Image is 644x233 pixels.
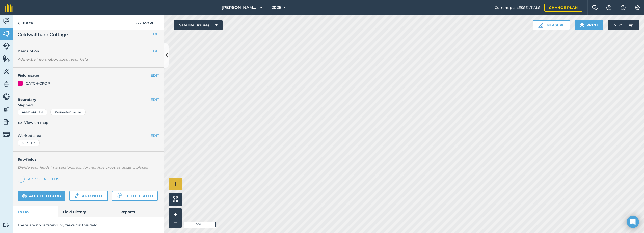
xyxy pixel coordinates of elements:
button: EDIT [151,97,159,102]
h4: Boundary [13,92,151,102]
span: 17 ° C [613,20,622,30]
img: svg+xml;base64,PD94bWwgdmVyc2lvbj0iMS4wIiBlbmNvZGluZz0idXRmLTgiPz4KPCEtLSBHZW5lcmF0b3I6IEFkb2JlIE... [626,20,636,30]
span: i [175,181,176,187]
img: Ruler icon [538,23,543,28]
img: fieldmargin Logo [5,4,13,12]
img: svg+xml;base64,PD94bWwgdmVyc2lvbj0iMS4wIiBlbmNvZGluZz0idXRmLTgiPz4KPCEtLSBHZW5lcmF0b3I6IEFkb2JlIE... [74,193,79,199]
span: Mapped [13,102,164,108]
button: EDIT [151,48,159,54]
span: Coldwaltham Cottage [18,31,68,38]
img: svg+xml;base64,PD94bWwgdmVyc2lvbj0iMS4wIiBlbmNvZGluZz0idXRmLTgiPz4KPCEtLSBHZW5lcmF0b3I6IEFkb2JlIE... [3,223,10,227]
img: svg+xml;base64,PD94bWwgdmVyc2lvbj0iMS4wIiBlbmNvZGluZz0idXRmLTgiPz4KPCEtLSBHZW5lcmF0b3I6IEFkb2JlIE... [3,105,10,113]
img: svg+xml;base64,PD94bWwgdmVyc2lvbj0iMS4wIiBlbmNvZGluZz0idXRmLTgiPz4KPCEtLSBHZW5lcmF0b3I6IEFkb2JlIE... [3,17,10,25]
span: [PERSON_NAME] Farm Life [222,5,258,11]
img: svg+xml;base64,PHN2ZyB4bWxucz0iaHR0cDovL3d3dy53My5vcmcvMjAwMC9zdmciIHdpZHRoPSIyMCIgaGVpZ2h0PSIyNC... [136,20,141,26]
a: Change plan [544,4,582,12]
a: Back [13,15,39,30]
div: Area : 3.445 Ha [18,109,47,115]
img: A question mark icon [606,5,612,10]
a: Field Health [112,191,157,201]
img: svg+xml;base64,PHN2ZyB4bWxucz0iaHR0cDovL3d3dy53My5vcmcvMjAwMC9zdmciIHdpZHRoPSIxOSIgaGVpZ2h0PSIyNC... [580,22,584,28]
button: Satellite (Azure) [174,20,223,30]
button: More [126,15,164,30]
span: View on map [24,120,48,125]
button: – [172,218,179,225]
img: svg+xml;base64,PD94bWwgdmVyc2lvbj0iMS4wIiBlbmNvZGluZz0idXRmLTgiPz4KPCEtLSBHZW5lcmF0b3I6IEFkb2JlIE... [3,93,10,100]
div: Open Intercom Messenger [627,216,639,228]
img: svg+xml;base64,PD94bWwgdmVyc2lvbj0iMS4wIiBlbmNvZGluZz0idXRmLTgiPz4KPCEtLSBHZW5lcmF0b3I6IEFkb2JlIE... [3,131,10,138]
a: Reports [115,206,164,217]
button: EDIT [151,133,159,138]
img: Two speech bubbles overlapping with the left bubble in the forefront [592,5,598,10]
button: EDIT [151,73,159,78]
img: svg+xml;base64,PD94bWwgdmVyc2lvbj0iMS4wIiBlbmNvZGluZz0idXRmLTgiPz4KPCEtLSBHZW5lcmF0b3I6IEFkb2JlIE... [3,118,10,126]
h4: Description [18,48,159,54]
a: Add field job [18,191,65,201]
img: svg+xml;base64,PD94bWwgdmVyc2lvbj0iMS4wIiBlbmNvZGluZz0idXRmLTgiPz4KPCEtLSBHZW5lcmF0b3I6IEFkb2JlIE... [3,43,10,50]
a: Field History [58,206,115,217]
img: svg+xml;base64,PHN2ZyB4bWxucz0iaHR0cDovL3d3dy53My5vcmcvMjAwMC9zdmciIHdpZHRoPSIxNCIgaGVpZ2h0PSIyNC... [19,176,23,182]
em: Divide your fields into sections, e.g. for multiple crops or grazing blocks [18,165,148,170]
em: Add extra information about your field [18,57,88,62]
button: Print [575,20,603,30]
button: Measure [533,20,570,30]
span: Current plan : ESSENTIALS [495,5,540,10]
img: Four arrows, one pointing top left, one top right, one bottom right and the last bottom left [173,196,178,202]
span: 2026 [272,5,281,11]
div: CATCH-CROP [26,81,50,86]
img: svg+xml;base64,PD94bWwgdmVyc2lvbj0iMS4wIiBlbmNvZGluZz0idXRmLTgiPz4KPCEtLSBHZW5lcmF0b3I6IEFkb2JlIE... [3,80,10,88]
img: svg+xml;base64,PHN2ZyB4bWxucz0iaHR0cDovL3d3dy53My5vcmcvMjAwMC9zdmciIHdpZHRoPSI1NiIgaGVpZ2h0PSI2MC... [3,30,10,37]
img: svg+xml;base64,PHN2ZyB4bWxucz0iaHR0cDovL3d3dy53My5vcmcvMjAwMC9zdmciIHdpZHRoPSI1NiIgaGVpZ2h0PSI2MC... [3,68,10,75]
a: Add sub-fields [18,176,61,183]
img: svg+xml;base64,PHN2ZyB4bWxucz0iaHR0cDovL3d3dy53My5vcmcvMjAwMC9zdmciIHdpZHRoPSIxNyIgaGVpZ2h0PSIxNy... [621,5,626,11]
a: To-Do [13,206,58,217]
button: EDIT [151,31,159,37]
button: i [169,178,182,190]
a: Add note [69,191,108,201]
span: Worked area [18,133,159,138]
img: svg+xml;base64,PD94bWwgdmVyc2lvbj0iMS4wIiBlbmNvZGluZz0idXRmLTgiPz4KPCEtLSBHZW5lcmF0b3I6IEFkb2JlIE... [22,193,27,199]
img: svg+xml;base64,PHN2ZyB4bWxucz0iaHR0cDovL3d3dy53My5vcmcvMjAwMC9zdmciIHdpZHRoPSI1NiIgaGVpZ2h0PSI2MC... [3,55,10,63]
img: svg+xml;base64,PHN2ZyB4bWxucz0iaHR0cDovL3d3dy53My5vcmcvMjAwMC9zdmciIHdpZHRoPSIxOCIgaGVpZ2h0PSIyNC... [18,120,22,126]
div: 3.445 Ha [18,140,40,146]
div: Perimeter : 876 m [50,109,86,115]
img: A cog icon [634,5,640,10]
h4: Field usage [18,73,151,78]
button: + [172,211,179,218]
h4: Sub-fields [13,157,164,162]
img: svg+xml;base64,PHN2ZyB4bWxucz0iaHR0cDovL3d3dy53My5vcmcvMjAwMC9zdmciIHdpZHRoPSI5IiBoZWlnaHQ9IjI0Ii... [18,20,20,26]
button: View on map [18,120,48,126]
button: 17 °C [608,20,639,30]
p: There are no outstanding tasks for this field. [18,222,159,228]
